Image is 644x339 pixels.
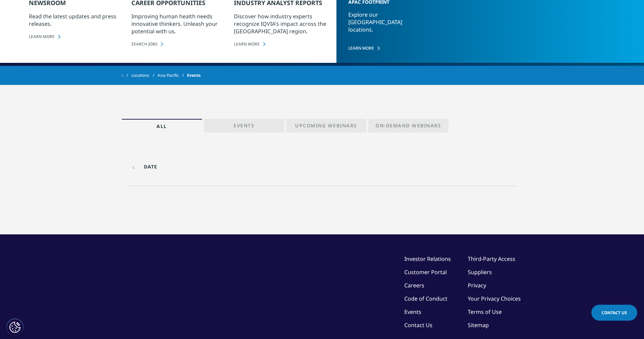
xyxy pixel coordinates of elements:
a: Learn more [348,45,416,51]
a: Your Privacy Choices [458,295,522,302]
a: Investor Relations [394,255,441,263]
p: Explore our [GEOGRAPHIC_DATA] locations. [348,11,416,39]
a: Contact Us [591,305,637,321]
a: Customer Portal [394,268,437,276]
a: Privacy [458,282,476,289]
p: Improving human health needs innovative thinkers. Unleash your potential with us. [131,13,225,41]
a: Learn More [29,34,131,39]
a: Sitemap [458,321,479,329]
a: Contact Us [394,321,423,329]
p: All [157,123,167,132]
a: LEARN MORE [234,41,336,47]
a: Locations [131,69,158,82]
a: All [122,119,202,132]
a: Code of Conduct [394,295,438,302]
p: Discover how industry experts recognize IQVIA's impact across the [GEOGRAPHIC_DATA] region. [234,13,328,41]
a: Events [394,308,411,316]
a: Suppliers [458,268,482,276]
input: DATE [130,159,221,174]
a: Events [204,119,284,132]
button: Cookie Settings [6,319,23,336]
a: Asia Pacific [158,69,187,82]
p: Read the latest updates and press releases. [29,13,123,34]
a: On-Demand Webinars [368,119,448,132]
a: Terms of Use [458,308,492,316]
p: On-Demand Webinars [375,122,441,132]
p: Events [234,122,254,132]
a: Upcoming Webinars [286,119,366,132]
span: Contact Us [602,310,627,316]
span: Events [187,69,201,82]
a: Careers [394,282,415,289]
a: Third-Party Access [458,255,505,263]
a: Search Jobs [131,41,234,47]
p: Upcoming Webinars [295,122,357,132]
